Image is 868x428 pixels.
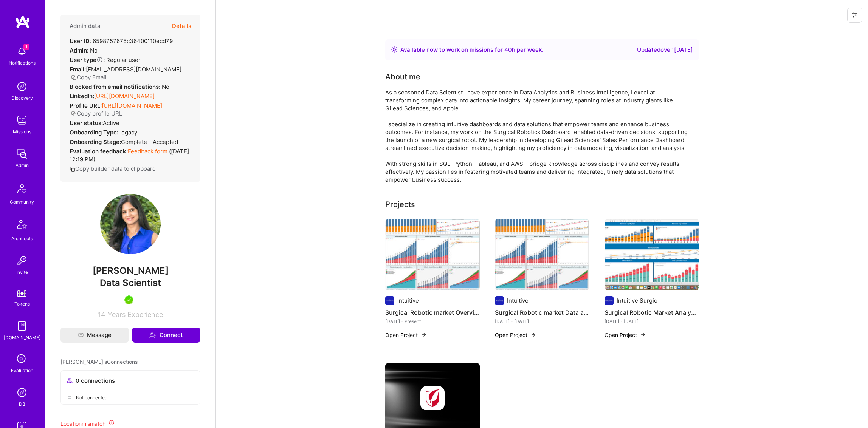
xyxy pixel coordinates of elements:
[60,420,200,428] div: Location mismatch
[70,37,173,45] div: 6598757675c36400110ecd79
[14,44,29,59] img: bell
[14,318,29,334] img: guide book
[495,219,589,290] img: Surgical Robotic market Data analysis
[420,386,445,410] img: Company logo
[385,199,415,210] div: Projects
[604,307,699,317] h4: Surgical Robotic Market Analysis
[70,83,169,91] div: No
[149,332,156,338] i: icon Connect
[70,83,162,90] strong: Blocked from email notifications:
[14,385,29,400] img: Admin Search
[495,296,504,305] img: Company logo
[172,15,191,37] button: Details
[100,194,161,254] img: User Avatar
[15,352,29,366] i: icon SelectionTeam
[10,198,34,206] div: Community
[15,161,29,169] div: Admin
[70,37,91,45] strong: User ID:
[60,328,129,343] button: Message
[60,265,200,277] span: [PERSON_NAME]
[70,165,156,173] button: Copy builder data to clipboard
[640,332,646,338] img: arrow-right
[102,102,162,109] a: [URL][DOMAIN_NAME]
[70,129,118,136] strong: Onboarding Type:
[132,328,200,343] button: Connect
[4,334,40,341] div: [DOMAIN_NAME]
[23,44,29,50] span: 1
[70,119,103,127] strong: User status:
[60,370,200,405] button: 0 connectionsNot connected
[11,94,33,102] div: Discovery
[14,79,29,94] img: discovery
[70,148,128,155] strong: Evaluation feedback:
[19,400,25,408] div: DB
[71,111,77,117] i: icon Copy
[11,366,33,374] div: Evaluation
[71,73,107,81] button: Copy Email
[385,296,394,305] img: Company logo
[617,297,657,304] div: Intuitive Surgic
[70,46,98,54] div: No
[108,311,163,318] span: Years Experience
[70,102,102,109] strong: Profile URL:
[17,290,26,297] img: tokens
[100,277,161,288] span: Data Scientist
[70,166,75,172] i: icon Copy
[78,332,84,338] i: icon Mail
[604,219,699,290] img: Surgical Robotic Market Analysis
[70,147,191,163] div: ( [DATE] 12:19 PM )
[421,332,427,338] img: arrow-right
[70,66,86,73] strong: Email:
[128,148,167,155] a: Feedback form
[96,56,103,63] i: Help
[121,138,178,145] span: Complete - Accepted
[70,56,141,64] div: Regular user
[495,317,589,325] div: [DATE] - [DATE]
[14,300,30,308] div: Tokens
[67,378,73,383] i: icon Collaborator
[86,66,181,73] span: [EMAIL_ADDRESS][DOMAIN_NAME]
[70,138,121,145] strong: Onboarding Stage:
[15,15,30,29] img: logo
[76,394,107,402] span: Not connected
[495,331,536,339] button: Open Project
[385,307,480,317] h4: Surgical Robotic market Overview
[71,75,77,80] i: icon Copy
[70,23,101,29] h4: Admin data
[16,268,28,276] div: Invite
[14,253,29,268] img: Invite
[400,45,543,54] div: Available now to work on missions for h per week .
[94,93,155,100] a: [URL][DOMAIN_NAME]
[397,297,419,304] div: Intuitive
[604,296,614,305] img: Company logo
[637,45,693,54] div: Updated over [DATE]
[495,307,589,317] h4: Surgical Robotic market Data analysis
[385,71,420,82] div: About me
[70,56,105,63] strong: User type :
[13,216,31,235] img: Architects
[385,219,480,290] img: Surgical Robotic market Overview
[385,317,480,325] div: [DATE] - Present
[67,394,73,400] i: icon CloseGray
[13,180,31,198] img: Community
[13,128,31,136] div: Missions
[70,93,94,100] strong: LinkedIn:
[76,377,115,385] span: 0 connections
[14,146,29,161] img: admin teamwork
[530,332,536,338] img: arrow-right
[604,317,699,325] div: [DATE] - [DATE]
[385,331,427,339] button: Open Project
[9,59,36,67] div: Notifications
[71,110,122,117] button: Copy profile URL
[124,295,133,304] img: A.Teamer in Residence
[391,46,397,53] img: Availability
[14,113,29,128] img: teamwork
[504,46,512,53] span: 40
[11,235,33,243] div: Architects
[385,88,688,184] div: As a seasoned Data Scientist I have experience in Data Analytics and Business Intelligence, I exc...
[98,311,105,318] span: 14
[103,119,119,127] span: Active
[70,47,88,54] strong: Admin:
[507,297,529,304] div: Intuitive
[604,331,646,339] button: Open Project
